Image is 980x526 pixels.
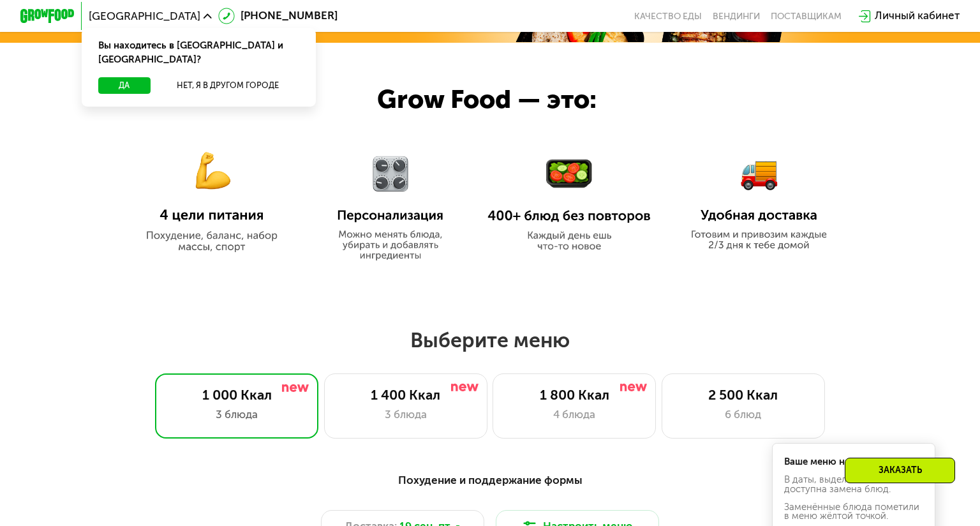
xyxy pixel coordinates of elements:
[169,407,304,423] div: 3 блюда
[43,327,936,353] h2: Выберите меню
[784,475,923,494] div: В даты, выделенные желтым, доступна замена блюд.
[169,387,304,404] div: 1 000 Ккал
[784,457,923,467] div: Ваше меню на эту неделю
[87,472,893,489] div: Похудение и поддержание формы
[218,8,337,24] a: [PHONE_NUMBER]
[875,8,960,24] div: Личный кабинет
[784,502,923,522] div: Заменённые блюда пометили в меню жёлтой точкой.
[338,407,473,423] div: 3 блюда
[338,387,473,404] div: 1 400 Ккал
[845,458,955,483] div: Заказать
[507,407,642,423] div: 4 блюда
[676,387,810,404] div: 2 500 Ккал
[771,11,842,22] div: поставщикам
[156,77,299,94] button: Нет, я в другом городе
[89,11,200,22] span: [GEOGRAPHIC_DATA]
[634,11,702,22] a: Качество еды
[713,11,760,22] a: Вендинги
[507,387,642,404] div: 1 800 Ккал
[98,77,151,94] button: Да
[82,28,316,77] div: Вы находитесь в [GEOGRAPHIC_DATA] и [GEOGRAPHIC_DATA]?
[676,407,810,423] div: 6 блюд
[377,80,637,119] div: Grow Food — это:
